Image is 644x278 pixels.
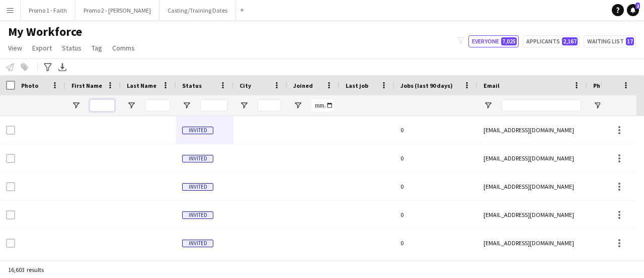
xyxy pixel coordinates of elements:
div: [EMAIL_ADDRESS][DOMAIN_NAME] [477,201,587,229]
button: Everyone7,025 [468,35,519,47]
span: Invited [182,240,213,247]
span: 7,025 [501,37,517,45]
span: First Name [71,82,102,89]
div: 0 [394,201,477,229]
span: Comms [112,43,135,52]
div: 0 [394,116,477,144]
app-action-btn: Advanced filters [42,61,54,73]
span: 17 [626,37,634,45]
button: Promo 1 - Faith [21,1,75,20]
a: Comms [108,41,139,54]
span: Invited [182,155,213,162]
input: Last Name Filter Input [145,99,170,112]
span: Invited [182,211,213,219]
a: Export [28,41,56,54]
input: Joined Filter Input [311,99,334,112]
span: Last job [346,82,368,89]
input: Row Selection is disabled for this row (unchecked) [6,210,15,219]
span: Status [182,82,202,89]
div: [EMAIL_ADDRESS][DOMAIN_NAME] [477,144,587,172]
button: Waiting list17 [584,35,636,47]
a: View [4,41,26,54]
span: View [8,43,22,52]
button: Casting/Training Dates [159,1,236,20]
span: Invited [182,183,213,191]
button: Promo 2 - [PERSON_NAME] [75,1,159,20]
div: [EMAIL_ADDRESS][DOMAIN_NAME] [477,229,587,257]
input: Status Filter Input [200,99,227,112]
input: Email Filter Input [502,99,581,112]
div: [EMAIL_ADDRESS][DOMAIN_NAME] [477,116,587,144]
button: Open Filter Menu [593,101,602,110]
app-action-btn: Export XLSX [56,61,68,73]
span: City [239,82,251,89]
span: Last Name [127,82,156,89]
span: Invited [182,127,213,134]
span: Email [484,82,500,89]
span: My Workforce [8,24,82,39]
div: 0 [394,144,477,172]
button: Applicants2,167 [523,35,580,47]
button: Open Filter Menu [293,101,302,110]
input: City Filter Input [258,99,281,112]
button: Open Filter Menu [71,101,80,110]
span: Export [32,43,52,52]
input: First Name Filter Input [90,99,115,112]
input: Row Selection is disabled for this row (unchecked) [6,239,15,248]
span: Jobs (last 90 days) [400,82,453,89]
a: 2 [627,4,639,16]
button: Open Filter Menu [239,101,249,110]
div: 0 [394,229,477,257]
button: Open Filter Menu [484,101,493,110]
button: Open Filter Menu [127,101,136,110]
span: Photo [21,82,38,89]
button: Open Filter Menu [182,101,191,110]
span: Joined [293,82,313,89]
div: 0 [394,173,477,200]
input: Row Selection is disabled for this row (unchecked) [6,154,15,163]
span: Phone [593,82,611,89]
input: Row Selection is disabled for this row (unchecked) [6,126,15,135]
input: Row Selection is disabled for this row (unchecked) [6,182,15,191]
a: Status [58,41,86,54]
span: 2,167 [562,37,578,45]
span: Tag [92,43,102,52]
span: Status [62,43,82,52]
span: 2 [635,3,640,9]
div: [EMAIL_ADDRESS][DOMAIN_NAME] [477,173,587,200]
a: Tag [88,41,106,54]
